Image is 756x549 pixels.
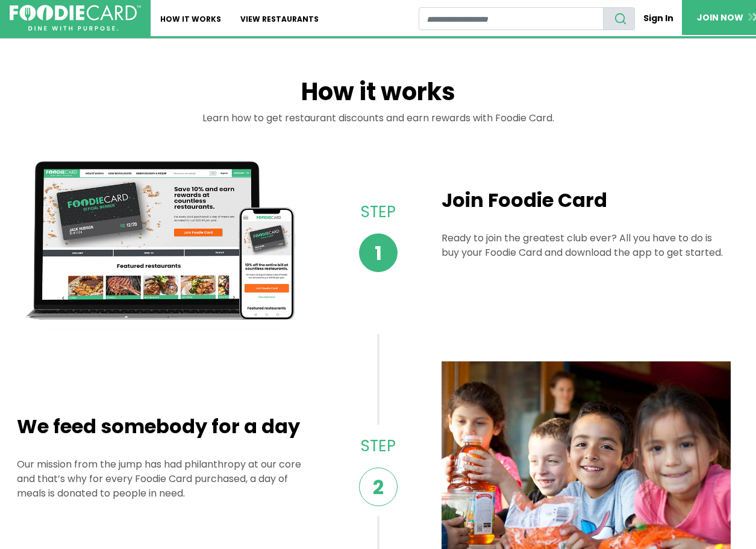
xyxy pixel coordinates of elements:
[17,111,740,140] div: Learn how to get restaurant discounts and earn rewards with Foodie Card.
[10,5,141,31] img: FoodieCard; Eat, Drink, Save, Donate
[635,7,682,30] a: Sign In
[359,233,398,272] span: 1
[603,7,635,30] button: search
[350,200,407,224] p: Step
[419,7,603,30] input: restaurant search
[442,231,731,260] p: Ready to join the greatest club ever? All you have to do is buy your Foodie Card and download the...
[350,434,407,458] p: Step
[442,189,731,212] h2: Join Foodie Card
[17,415,306,438] h2: We feed somebody for a day
[359,468,398,506] span: 2
[17,77,740,111] h1: How it works
[17,457,306,501] p: Our mission from the jump has had philanthropy at our core and that’s why for every Foodie Card p...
